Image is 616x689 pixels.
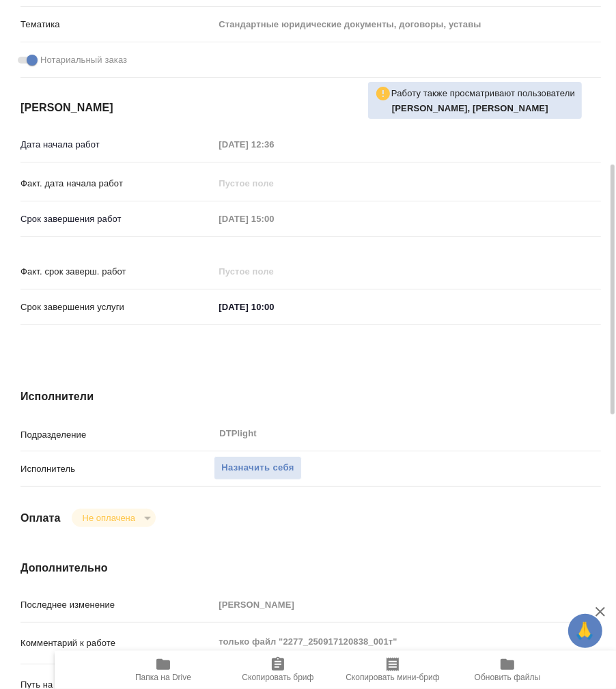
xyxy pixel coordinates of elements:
[214,630,601,653] textarea: только файл "2277_250917120838_001т"
[40,53,127,67] span: Нотариальный заказ
[20,598,214,612] p: Последнее изменение
[20,462,214,476] p: Исполнитель
[214,209,333,229] input: Пустое поле
[20,300,214,314] p: Срок завершения услуги
[392,102,575,115] p: Третьякова Мария, Зубакова Виктория
[392,103,548,113] b: [PERSON_NAME], [PERSON_NAME]
[450,651,565,689] button: Обновить файлы
[135,673,191,682] span: Папка на Drive
[242,673,313,682] span: Скопировать бриф
[214,595,601,615] input: Пустое поле
[106,651,221,689] button: Папка на Drive
[20,212,214,226] p: Срок завершения работ
[214,135,333,154] input: Пустое поле
[391,87,575,100] p: Работу также просматривают пользователи
[20,428,214,442] p: Подразделение
[221,460,294,476] span: Назначить себя
[335,651,450,689] button: Скопировать мини-бриф
[568,614,602,648] button: 🙏
[20,389,601,405] h4: Исполнители
[20,18,214,31] p: Тематика
[20,510,61,526] h4: Оплата
[20,100,601,116] h4: [PERSON_NAME]
[20,138,214,152] p: Дата начала работ
[20,265,214,279] p: Факт. срок заверш. работ
[221,651,335,689] button: Скопировать бриф
[20,177,214,191] p: Факт. дата начала работ
[574,617,597,645] span: 🙏
[20,636,214,650] p: Комментарий к работе
[214,456,301,480] button: Назначить себя
[79,512,139,524] button: Не оплачена
[214,262,333,281] input: Пустое поле
[346,673,439,682] span: Скопировать мини-бриф
[214,297,333,317] input: ✎ Введи что-нибудь
[214,13,601,36] div: Стандартные юридические документы, договоры, уставы
[214,173,333,193] input: Пустое поле
[72,509,156,527] div: Не оплачена
[475,673,541,682] span: Обновить файлы
[20,560,601,576] h4: Дополнительно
